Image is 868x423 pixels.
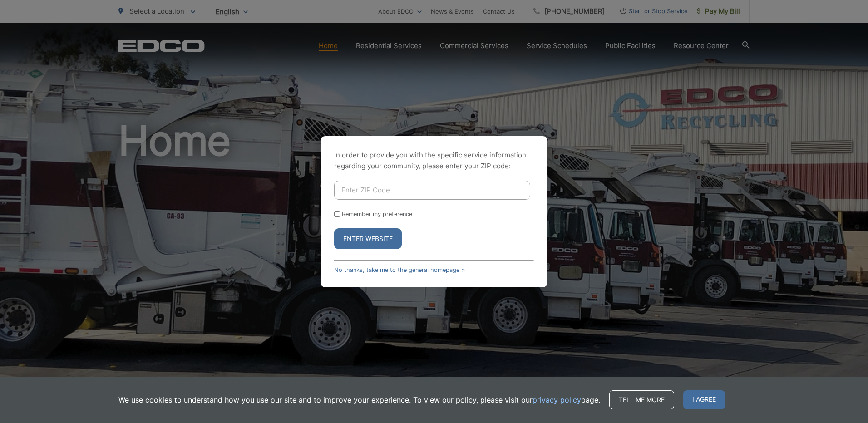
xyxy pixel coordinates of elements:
[683,390,725,409] span: I agree
[334,266,465,273] a: No thanks, take me to the general homepage >
[609,390,674,409] a: Tell me more
[334,228,402,249] button: Enter Website
[533,394,581,405] a: privacy policy
[342,211,412,217] label: Remember my preference
[118,394,600,405] p: We use cookies to understand how you use our site and to improve your experience. To view our pol...
[334,181,530,200] input: Enter ZIP Code
[334,150,534,172] p: In order to provide you with the specific service information regarding your community, please en...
